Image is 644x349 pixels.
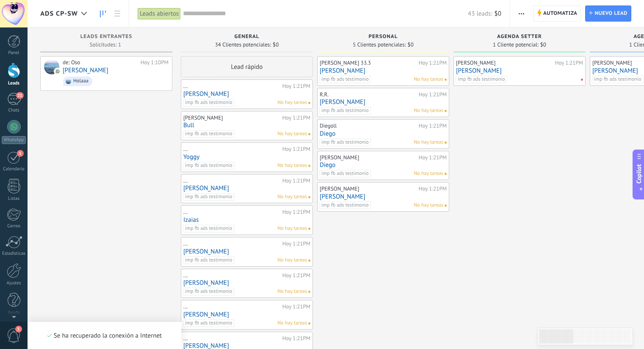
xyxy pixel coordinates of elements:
[183,153,310,161] a: Yoggy
[183,272,280,279] div: ...
[44,59,59,74] div: Gabriel
[2,136,26,144] div: WhatsApp
[515,5,528,22] button: Más
[555,60,583,66] div: Hoy 1:21PM
[183,248,310,255] a: [PERSON_NAME]
[282,146,310,153] div: Hoy 1:21PM
[277,99,307,106] span: No hay tareas
[319,76,371,83] span: imp fb ads testimonio
[2,108,26,113] div: Chats
[183,146,280,153] div: ...
[185,34,309,41] div: General
[493,42,539,47] span: 1 Cliente potencial:
[414,139,443,146] span: No hay tareas
[2,166,26,172] div: Calendario
[183,162,235,169] span: imp fb ads testimonio
[282,335,310,342] div: Hoy 1:21PM
[183,288,235,295] span: imp fb ads testimonio
[277,130,307,138] span: No hay tareas
[543,6,578,21] span: Automatiza
[277,319,307,327] span: No hay tareas
[282,240,310,247] div: Hoy 1:21PM
[183,216,310,224] a: Izaias
[585,5,631,22] a: Nuevo lead
[320,60,417,66] div: [PERSON_NAME] 33.3
[63,67,108,74] a: [PERSON_NAME]
[419,185,447,192] div: Hoy 1:21PM
[183,209,280,215] div: ...
[183,279,310,286] a: [PERSON_NAME]
[635,164,643,184] span: Copilot
[183,185,310,192] a: [PERSON_NAME]
[581,79,583,81] span: Tareas caducadas
[2,50,26,56] div: Panel
[419,91,447,98] div: Hoy 1:21PM
[533,5,581,22] a: Automatiza
[16,92,23,99] span: 21
[320,91,417,98] div: R.R.
[282,177,310,184] div: Hoy 1:21PM
[414,170,443,177] span: No hay tareas
[2,81,26,86] div: Leads
[282,303,310,310] div: Hoy 1:21PM
[55,68,61,74] img: com.amocrm.amocrmwa.svg
[592,76,644,83] span: imp fb ads testimonio
[419,154,447,161] div: Hoy 1:21PM
[540,42,546,47] span: $0
[183,319,235,327] span: imp fb ads testimonio
[419,60,447,66] div: Hoy 1:21PM
[456,76,507,83] span: imp fb ads testimonio
[183,99,235,106] span: imp fb ads testimonio
[183,177,280,184] div: ...
[319,170,371,177] span: imp fb ads testimonio
[320,123,417,129] div: Diegoll
[183,303,280,310] div: ...
[445,204,447,207] span: No hay nada asignado
[15,326,22,333] span: 1
[110,5,124,22] a: Lista
[277,256,307,264] span: No hay tareas
[282,209,310,215] div: Hoy 1:21PM
[308,322,310,324] span: No hay nada asignado
[419,123,447,129] div: Hoy 1:21PM
[40,10,78,18] span: Ads CP-SW
[319,202,371,209] span: imp fb ads testimonio
[320,193,447,200] a: [PERSON_NAME]
[183,256,235,264] span: imp fb ads testimonio
[319,107,371,115] span: imp fb ads testimonio
[47,332,162,340] div: Se ha recuperado la conexión a Internet
[277,193,307,201] span: No hay tareas
[44,34,168,41] div: Leads Entrantes
[2,281,26,286] div: Ajustes
[73,78,88,84] div: Holaaa
[96,5,110,22] a: Leads
[183,90,310,98] a: [PERSON_NAME]
[320,161,447,169] a: Diego
[308,165,310,167] span: No hay nada asignado
[445,79,447,81] span: No hay nada asignado
[320,185,417,192] div: [PERSON_NAME]
[183,225,235,232] span: imp fb ads testimonio
[2,196,26,202] div: Listas
[277,288,307,295] span: No hay tareas
[308,102,310,104] span: No hay nada asignado
[320,154,417,161] div: [PERSON_NAME]
[445,142,447,144] span: No hay nada asignado
[414,76,443,83] span: No hay tareas
[17,150,24,157] span: 1
[277,162,307,169] span: No hay tareas
[319,139,371,146] span: imp fb ads testimonio
[594,6,627,21] span: Nuevo lead
[183,83,280,90] div: ...
[456,60,553,66] div: [PERSON_NAME]
[445,110,447,112] span: No hay nada asignado
[183,311,310,318] a: [PERSON_NAME]
[321,34,445,41] div: PERSONAL
[353,42,406,47] span: 5 Clientes potenciales:
[458,34,581,41] div: Agenda SETTER
[308,228,310,230] span: No hay nada asignado
[215,42,271,47] span: 34 Clientes potenciales:
[141,59,169,66] div: Hoy 1:10PM
[273,42,279,47] span: $0
[2,251,26,256] div: Estadísticas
